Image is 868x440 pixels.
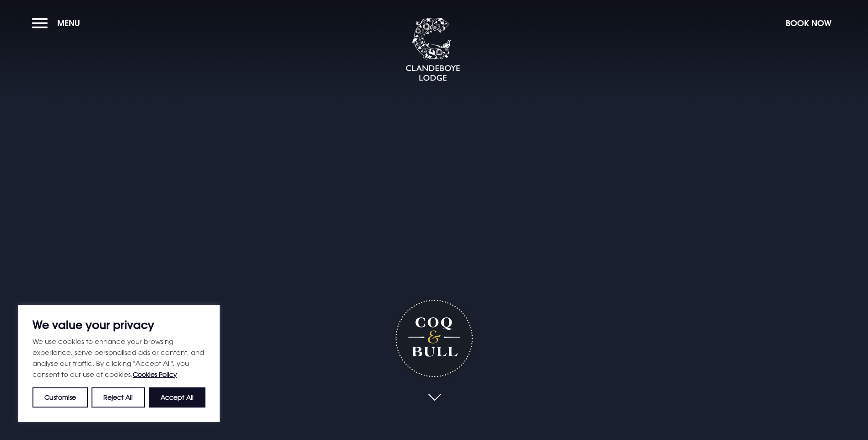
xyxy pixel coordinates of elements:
[405,18,460,82] img: Clandeboye Lodge
[149,387,205,408] button: Accept All
[133,370,177,378] a: Cookies Policy
[32,319,205,330] p: We value your privacy
[393,297,475,379] h1: Coq & Bull
[32,336,205,380] p: We use cookies to enhance your browsing experience, serve personalised ads or content, and analys...
[32,387,88,408] button: Customise
[781,13,836,33] button: Book Now
[18,305,220,422] div: We value your privacy
[92,387,145,408] button: Reject All
[32,13,85,33] button: Menu
[57,18,80,28] span: Menu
